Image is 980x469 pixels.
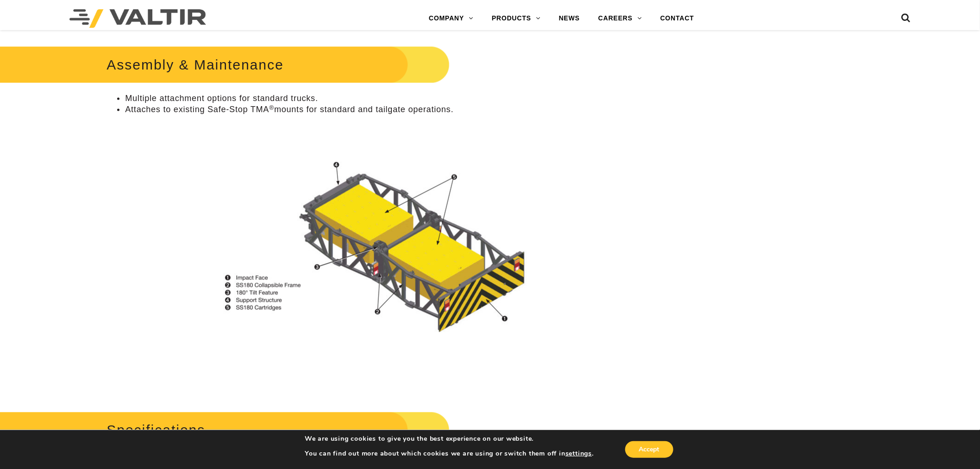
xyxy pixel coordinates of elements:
a: NEWS [550,9,589,28]
a: PRODUCTS [483,9,550,28]
a: COMPANY [420,9,483,28]
sup: ® [269,104,274,111]
img: Valtir [69,9,206,28]
a: CAREERS [589,9,651,28]
p: We are using cookies to give you the best experience on our website. [305,435,594,443]
li: Attaches to existing Safe-Stop TMA mounts for standard and tailgate operations. [125,104,628,115]
li: Multiple attachment options for standard trucks. [125,93,628,104]
p: You can find out more about which cookies we are using or switch them off in . [305,450,594,458]
a: CONTACT [651,9,704,28]
button: settings [565,450,592,458]
button: Accept [625,441,673,458]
